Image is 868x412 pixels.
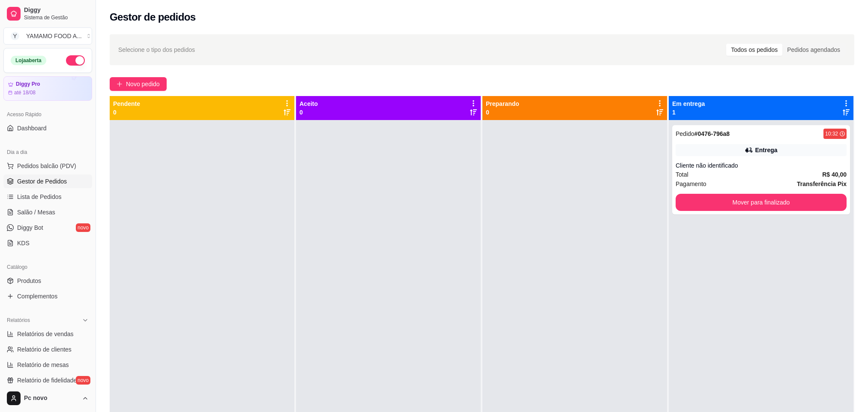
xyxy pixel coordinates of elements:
[825,130,838,137] div: 10:32
[110,77,167,91] button: Novo pedido
[3,327,92,341] a: Relatórios de vendas
[3,174,92,188] a: Gestor de Pedidos
[17,361,69,369] span: Relatório de mesas
[3,388,92,409] button: Pc novo
[24,6,89,14] span: Diggy
[26,32,82,40] div: YAMAMO FOOD A ...
[755,146,777,154] div: Entrega
[3,274,92,288] a: Produtos
[694,130,730,137] strong: # 0476-796a8
[11,32,19,40] span: Y
[676,179,706,189] span: Pagamento
[17,124,47,132] span: Dashboard
[7,317,30,324] span: Relatórios
[16,81,40,87] article: Diggy Pro
[113,108,140,117] p: 0
[3,289,92,303] a: Complementos
[17,177,67,186] span: Gestor de Pedidos
[17,277,41,285] span: Produtos
[14,89,36,96] article: até 18/08
[726,44,782,56] div: Todos os pedidos
[676,194,847,211] button: Mover para finalizado
[672,108,705,117] p: 1
[3,343,92,356] a: Relatório de clientes
[3,260,92,274] div: Catálogo
[17,208,55,217] span: Salão / Mesas
[676,130,694,137] span: Pedido
[11,56,46,65] div: Loja aberta
[797,180,847,187] strong: Transferência Pix
[822,171,847,178] strong: R$ 40,00
[3,373,92,387] a: Relatório de fidelidadenovo
[66,55,85,66] button: Alterar Status
[782,44,845,56] div: Pedidos agendados
[17,223,43,232] span: Diggy Bot
[3,190,92,204] a: Lista de Pedidos
[17,292,57,301] span: Complementos
[299,99,318,108] p: Aceito
[3,221,92,235] a: Diggy Botnovo
[486,108,519,117] p: 0
[17,345,72,354] span: Relatório de clientes
[3,236,92,250] a: KDS
[17,192,62,201] span: Lista de Pedidos
[3,159,92,173] button: Pedidos balcão (PDV)
[3,358,92,372] a: Relatório de mesas
[3,76,92,101] a: Diggy Proaté 18/08
[299,108,318,117] p: 0
[24,14,89,21] span: Sistema de Gestão
[3,121,92,135] a: Dashboard
[126,79,160,89] span: Novo pedido
[3,108,92,121] div: Acesso Rápido
[3,205,92,219] a: Salão / Mesas
[3,27,92,45] button: Select a team
[676,161,847,170] div: Cliente não identificado
[3,145,92,159] div: Dia a dia
[486,99,519,108] p: Preparando
[110,10,196,24] h2: Gestor de pedidos
[24,394,78,402] span: Pc novo
[113,99,140,108] p: Pendente
[3,3,92,24] a: DiggySistema de Gestão
[17,239,30,247] span: KDS
[676,170,688,179] span: Total
[17,162,76,170] span: Pedidos balcão (PDV)
[17,330,74,338] span: Relatórios de vendas
[672,99,705,108] p: Em entrega
[17,376,77,385] span: Relatório de fidelidade
[117,81,123,87] span: plus
[118,45,195,54] span: Selecione o tipo dos pedidos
